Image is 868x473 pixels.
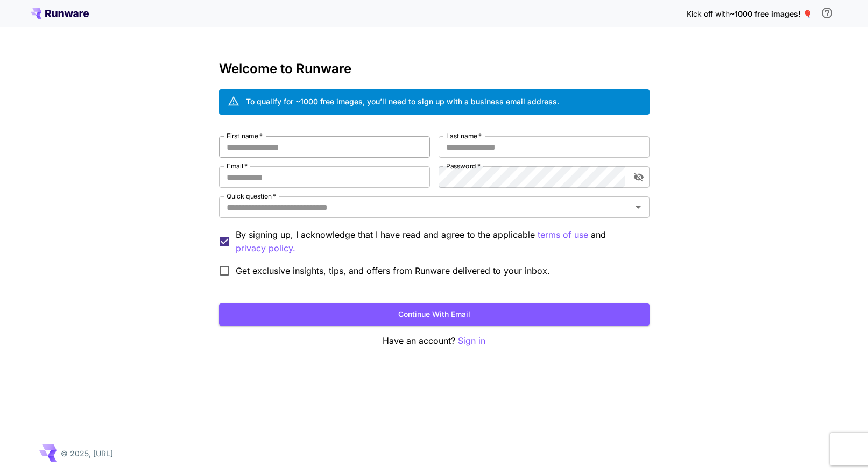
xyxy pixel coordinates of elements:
span: ~1000 free images! 🎈 [730,9,812,18]
label: Quick question [227,192,276,201]
span: Kick off with [687,9,730,18]
p: By signing up, I acknowledge that I have read and agree to the applicable and [236,228,641,255]
label: Email [227,161,248,171]
label: First name [227,131,263,140]
button: By signing up, I acknowledge that I have read and agree to the applicable terms of use and [236,242,295,255]
button: toggle password visibility [629,167,648,187]
label: Last name [446,131,482,140]
button: Continue with email [219,303,650,326]
button: Sign in [458,334,485,348]
label: Password [446,161,481,171]
p: © 2025, [URL] [61,448,113,459]
button: By signing up, I acknowledge that I have read and agree to the applicable and privacy policy. [538,228,588,242]
button: Open [631,200,646,215]
h3: Welcome to Runware [219,61,650,76]
p: privacy policy. [236,242,295,255]
p: Have an account? [219,334,650,348]
p: terms of use [538,228,588,242]
div: To qualify for ~1000 free images, you’ll need to sign up with a business email address. [246,96,559,107]
button: In order to qualify for free credit, you need to sign up with a business email address and click ... [816,2,838,24]
span: Get exclusive insights, tips, and offers from Runware delivered to your inbox. [236,264,550,277]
